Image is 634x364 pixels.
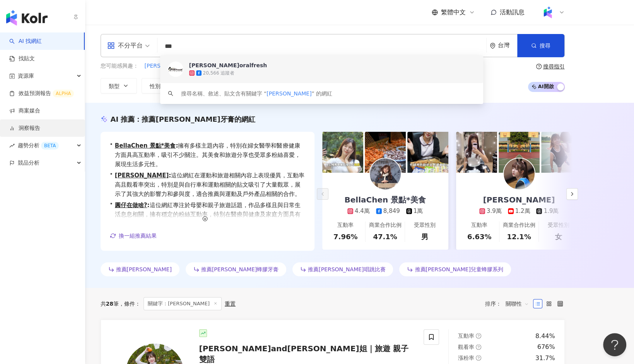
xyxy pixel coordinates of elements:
[144,297,222,310] span: 關鍵字：[PERSON_NAME]
[476,333,481,338] span: question-circle
[116,266,172,272] span: 推薦[PERSON_NAME]
[421,232,428,242] div: 男
[603,333,626,356] iframe: Help Scout Beacon - Open
[476,355,481,361] span: question-circle
[487,207,502,215] div: 3.9萬
[101,78,137,94] button: 類型
[541,132,582,173] img: post-image
[101,62,138,70] span: 您可能感興趣：
[540,5,555,20] img: Kolr%20app%20icon%20%281%29.png
[106,301,113,307] span: 28
[458,344,474,350] span: 觀看率
[456,173,582,250] a: [PERSON_NAME]3.9萬1.2萬1.9萬互動率6.63%商業合作比例12.1%受眾性別女
[41,142,59,150] div: BETA
[337,221,354,229] div: 互動率
[507,232,531,242] div: 12.1%
[536,64,542,69] span: question-circle
[142,115,255,123] span: 推薦[PERSON_NAME]牙膏的網紅
[365,132,406,173] img: post-image
[147,202,149,209] span: :
[355,207,370,215] div: 4.4萬
[107,42,115,49] span: appstore
[109,83,120,89] span: 類型
[119,301,140,307] span: 條件 ：
[441,8,466,17] span: 繁體中文
[517,34,564,57] button: 搜尋
[110,230,157,242] button: 換一組推薦結果
[535,332,555,340] div: 8.44%
[150,83,161,89] span: 性別
[467,232,491,242] div: 6.63%
[115,142,176,149] a: BellaChen 景點*美食
[373,232,397,242] div: 47.1%
[337,194,433,205] div: BellaChen 景點*美食
[414,221,436,229] div: 受眾性別
[176,142,178,149] span: :
[543,63,565,70] div: 搜尋指引
[9,90,74,97] a: 效益預測報告ALPHA
[119,233,157,239] span: 換一組推薦結果
[9,55,35,63] a: 找貼文
[458,333,474,339] span: 互動率
[535,354,555,362] div: 31.7%
[168,91,173,96] span: search
[369,221,401,229] div: 商業合作比例
[115,171,305,199] span: 這位網紅在運動和旅遊相關內容上表現優異，互動率高且觀看率突出，特別是與自行車和運動相關的貼文吸引了大量觀眾，展示了其強大的影響力和參與度，適合推薦與運動及戶外產品相關的合作。
[502,221,535,229] div: 商業合作比例
[115,202,147,209] a: 圓仔在做啥?
[500,9,525,16] span: 活動訊息
[203,70,235,77] div: 20,566 追蹤者
[18,154,39,172] span: 競品分析
[115,172,169,179] a: [PERSON_NAME]
[308,266,385,272] span: 推薦[PERSON_NAME]唱跳比賽
[471,221,487,229] div: 互動率
[540,43,550,49] span: 搜尋
[9,143,15,148] span: rise
[322,132,363,173] img: post-image
[110,171,305,199] div: •
[414,207,423,215] div: 1萬
[267,90,311,97] span: [PERSON_NAME]
[225,301,236,307] div: 重置
[543,207,559,215] div: 1.9萬
[18,137,59,154] span: 趨勢分析
[537,343,555,351] div: 676%
[322,173,448,250] a: BellaChen 景點*美食4.4萬8,8491萬互動率7.96%商業合作比例47.1%受眾性別男
[407,132,448,173] img: post-image
[498,42,517,49] div: 台灣
[475,194,563,205] div: [PERSON_NAME]
[169,172,171,179] span: :
[515,207,530,215] div: 1.2萬
[145,62,190,70] span: [PERSON_NAME]
[555,232,562,242] div: 女
[6,10,48,26] img: logo
[456,132,497,173] img: post-image
[490,43,496,49] span: environment
[18,67,34,85] span: 資源庫
[506,298,529,310] span: 關聯性
[499,132,540,173] img: post-image
[201,266,279,272] span: 推薦[PERSON_NAME]蜂膠牙膏
[181,89,333,98] div: 搜尋名稱、敘述、貼文含有關鍵字 “ ” 的網紅
[485,298,533,310] div: 排序：
[504,158,535,189] img: KOL Avatar
[144,62,190,70] button: [PERSON_NAME]
[9,107,40,115] a: 商案媒合
[383,207,400,215] div: 8,849
[415,266,503,272] span: 推薦[PERSON_NAME]兒童蜂膠系列
[9,37,42,45] a: searchAI 找網紅
[458,355,474,361] span: 漲粉率
[168,61,183,77] img: KOL Avatar
[115,141,305,169] span: 擁有多樣主題內容，特別在婦女醫學和醫療健康方面具高互動率，吸引不少關注。其美食和旅遊分享也受眾多粉絲喜愛，展現生活多元性。
[101,301,119,307] div: 共 筆
[189,61,267,69] div: [PERSON_NAME]oralfresh
[142,78,178,94] button: 性別
[199,344,408,364] span: [PERSON_NAME]and[PERSON_NAME]姐｜旅遊 親子 雙語
[9,124,40,132] a: 洞察報告
[115,201,305,228] span: 這位網紅專注於母嬰和親子旅遊話題，作品多樣且與日常生活息息相關，擁有穩定的粉絲互動率，特別在醫療與健康及家庭方面具有良好的觀看效果，適合推廣相關產品。
[476,344,481,350] span: question-circle
[107,39,143,52] div: 不分平台
[370,158,401,189] img: KOL Avatar
[111,114,255,124] div: AI 推薦 ：
[110,201,305,228] div: •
